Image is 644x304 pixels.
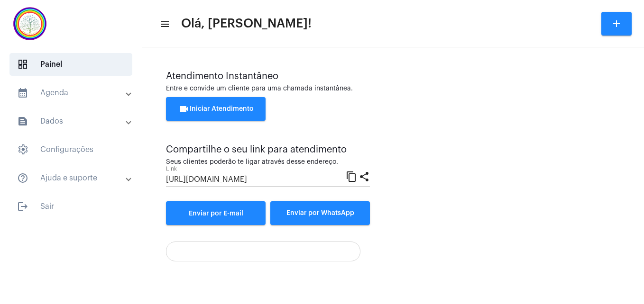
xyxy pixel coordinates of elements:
mat-icon: add [611,18,622,29]
span: Iniciar Atendimento [178,106,254,112]
div: Compartilhe o seu link para atendimento [166,144,370,155]
a: Enviar por E-mail [166,201,266,225]
mat-expansion-panel-header: sidenav iconAjuda e suporte [6,167,142,189]
span: Olá, [PERSON_NAME]! [181,16,312,31]
span: Enviar por WhatsApp [286,210,354,216]
mat-panel-title: Dados [17,116,127,127]
div: Seus clientes poderão te ligar através desse endereço. [166,159,370,166]
mat-panel-title: Ajuda e suporte [17,172,127,184]
mat-expansion-panel-header: sidenav iconDados [6,110,142,133]
mat-icon: videocam [178,103,190,115]
mat-panel-title: Agenda [17,87,127,98]
mat-expansion-panel-header: sidenav iconAgenda [6,81,142,104]
img: c337f8d0-2252-6d55-8527-ab50248c0d14.png [8,5,52,43]
mat-icon: sidenav icon [17,116,28,127]
span: sidenav icon [17,144,28,155]
button: Enviar por WhatsApp [270,201,370,225]
span: Painel [9,53,132,76]
button: Iniciar Atendimento [166,97,266,121]
mat-icon: sidenav icon [17,87,28,98]
span: Configurações [9,138,132,161]
mat-icon: sidenav icon [17,201,28,212]
span: Enviar por E-mail [189,210,243,217]
span: Sair [9,195,132,218]
span: sidenav icon [17,59,28,70]
div: Atendimento Instantâneo [166,71,620,81]
mat-icon: share [359,170,370,182]
mat-icon: sidenav icon [17,172,28,184]
mat-icon: sidenav icon [159,18,169,30]
div: Entre e convide um cliente para uma chamada instantânea. [166,85,620,92]
mat-icon: content_copy [346,170,357,182]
